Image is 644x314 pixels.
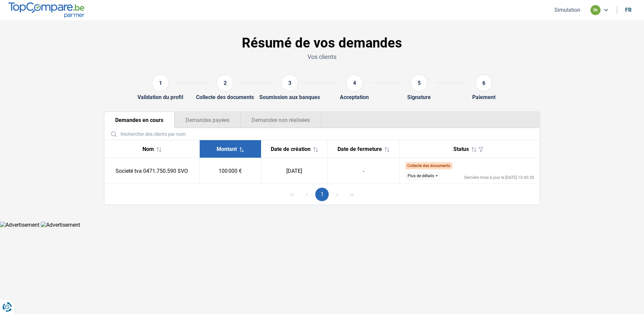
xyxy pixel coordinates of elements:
[625,7,632,13] div: fr
[281,74,298,91] div: 3
[407,163,450,168] span: Collecte des documents
[407,94,431,100] div: Signature
[475,74,492,91] div: 6
[137,94,183,100] div: Validation du profil
[330,188,344,201] button: Next Page
[217,74,233,91] div: 2
[345,188,359,201] button: Last Page
[8,2,84,18] img: TopCompare.be
[104,53,540,61] p: Vos clients
[472,94,495,100] div: Paiement
[328,158,399,184] td: -
[405,172,440,180] button: Plus de détails
[411,74,427,91] div: 5
[240,112,321,128] button: Demandes non réalisées
[196,94,254,100] div: Collecte des documents
[104,35,540,51] h1: Résumé de vos demandes
[107,128,537,140] input: Rechercher des clients par nom
[552,6,582,13] button: Simulation
[453,146,469,152] span: Status
[104,158,199,184] td: Societé tva 0471.750.590 SVO
[41,222,80,228] img: Advertisement
[337,146,382,152] span: Date de fermeture
[300,188,314,201] button: Previous Page
[271,146,311,152] span: Date de création
[261,158,327,184] td: [DATE]
[199,158,261,184] td: 100 000 €
[340,94,369,100] div: Acceptation
[346,74,363,91] div: 4
[259,94,320,100] div: Soumission aux banques
[142,146,154,152] span: Nom
[464,176,534,180] div: Dernière mise à jour le [DATE] 10:45:30
[104,112,174,128] button: Demandes en cours
[315,188,329,201] button: Page 1
[217,146,237,152] span: Montant
[590,5,601,15] div: in
[285,188,299,201] button: First Page
[174,112,240,128] button: Demandes payées
[152,74,169,91] div: 1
